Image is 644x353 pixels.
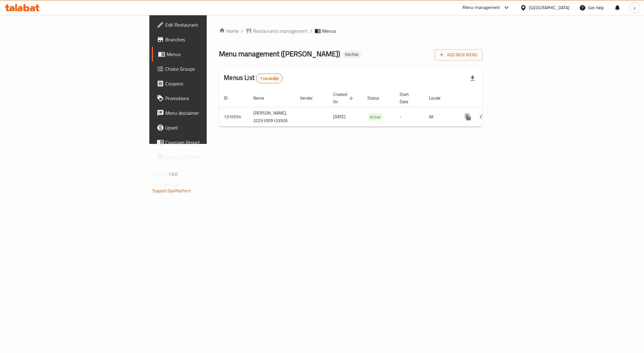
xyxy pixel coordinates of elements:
h2: Menus List [224,73,282,83]
span: Grocery Checklist [165,153,252,161]
span: Branches [165,36,252,43]
span: Upsell [165,124,252,131]
table: enhanced table [219,89,524,127]
a: Support.OpsPlatform [152,187,191,195]
span: 1 record(s) [256,76,282,81]
a: Restaurants management [246,27,308,35]
span: Status [367,94,387,102]
li: / [310,27,312,35]
span: Start Date [400,91,417,105]
span: 1.0.0 [168,170,178,178]
span: Locale [429,94,448,102]
span: Promotions [165,95,252,102]
span: Coverage Report [165,139,252,146]
span: Choice Groups [165,65,252,73]
div: Inactive [343,51,361,58]
span: Restaurants management [253,27,308,35]
a: Edit Restaurant [152,17,257,32]
nav: breadcrumb [219,27,482,35]
span: Active [367,114,383,121]
div: Export file [465,71,480,86]
button: more [461,110,475,124]
div: [GEOGRAPHIC_DATA] [529,4,569,11]
a: Upsell [152,120,257,135]
a: Choice Groups [152,62,257,76]
th: Actions [456,89,524,107]
span: Add New Menu [440,51,477,59]
a: Promotions [152,91,257,106]
span: Menus [167,51,252,58]
span: Version: [152,170,167,178]
span: Created On [333,91,355,105]
span: [DATE] [333,113,346,121]
a: Menus [152,47,257,62]
span: Menu management ( [PERSON_NAME] ) [219,47,340,61]
a: Grocery Checklist [152,150,257,164]
div: Menu-management [462,4,500,11]
a: Menu disclaimer [152,106,257,120]
span: Menu disclaimer [165,109,252,117]
span: Get support on: [152,181,181,189]
span: Name [253,94,272,102]
td: - [395,107,424,126]
button: Add New Menu [435,49,482,61]
a: Coupons [152,76,257,91]
span: Vendor [300,94,321,102]
span: Menus [322,27,336,35]
span: Coupons [165,80,252,87]
span: Inactive [343,52,361,57]
a: Branches [152,32,257,47]
a: Coverage Report [152,135,257,150]
td: [PERSON_NAME], 20251009133926 [248,107,295,126]
span: ID [224,94,236,102]
div: Total records count [256,73,283,83]
span: y [634,4,636,11]
span: Edit Restaurant [165,21,252,28]
td: All [424,107,456,126]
